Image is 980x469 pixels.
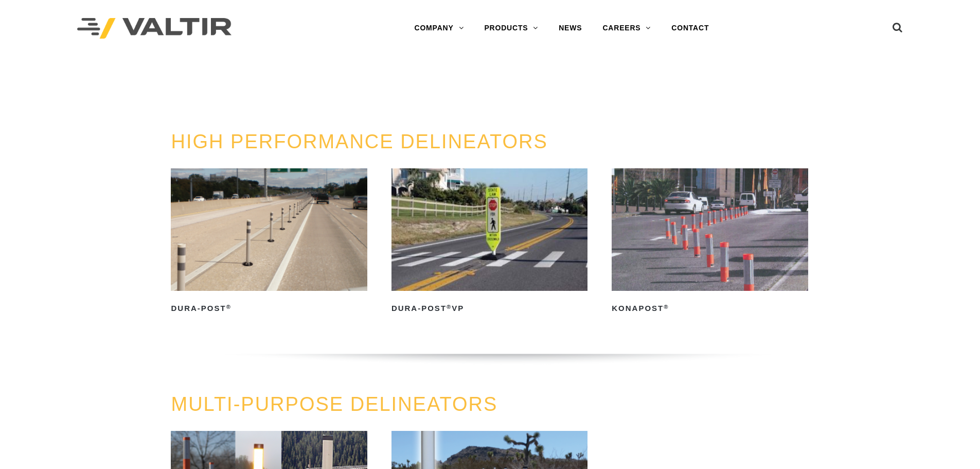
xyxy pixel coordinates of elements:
[171,393,497,415] a: MULTI-PURPOSE DELINEATORS
[391,168,587,317] a: Dura-Post®VP
[226,304,231,310] sup: ®
[548,18,592,39] a: NEWS
[661,18,719,39] a: CONTACT
[592,18,661,39] a: CAREERS
[612,168,808,317] a: KonaPost®
[447,304,452,310] sup: ®
[664,304,669,310] sup: ®
[612,300,808,317] h2: KonaPost
[404,18,474,39] a: COMPANY
[474,18,548,39] a: PRODUCTS
[171,168,367,317] a: Dura-Post®
[77,18,231,39] img: Valtir
[171,131,547,152] a: HIGH PERFORMANCE DELINEATORS
[171,300,367,317] h2: Dura-Post
[391,300,587,317] h2: Dura-Post VP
